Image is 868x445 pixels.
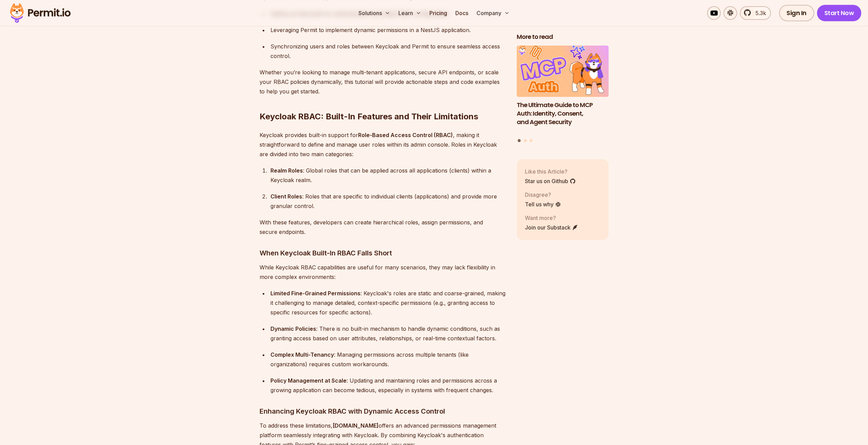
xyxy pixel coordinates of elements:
div: : Keycloak's roles are static and coarse-grained, making it challenging to manage detailed, conte... [270,288,506,317]
h2: More to read [517,33,609,41]
p: Keycloak provides built-in support for , making it straightforward to define and manage user role... [260,130,506,159]
h3: Enhancing Keycloak RBAC with Dynamic Access Control [260,406,506,417]
strong: Client Roles [270,193,302,200]
div: : Roles that are specific to individual clients (applications) and provide more granular control. [270,192,506,211]
h3: The Ultimate Guide to MCP Auth: Identity, Consent, and Agent Security [517,101,609,126]
button: Learn [396,6,424,20]
span: 5.3k [751,9,766,17]
a: Docs [453,6,471,20]
a: Pricing [427,6,450,20]
div: : Updating and maintaining roles and permissions across a growing application can become tedious,... [270,376,506,395]
a: Join our Substack [525,223,578,232]
strong: Limited Fine-Grained Permissions [270,290,361,297]
img: Permit logo [7,1,74,25]
strong: Policy Management at Scale [270,377,347,384]
button: Go to slide 2 [524,139,527,142]
button: Company [474,6,512,20]
a: Star us on Github [525,177,576,185]
p: Disagree? [525,191,561,199]
div: : There is no built-in mechanism to handle dynamic conditions, such as granting access based on u... [270,324,506,343]
h3: When Keycloak Built-In RBAC Falls Short [260,248,506,258]
div: : Global roles that can be applied across all applications (clients) within a Keycloak realm. [270,166,506,185]
p: With these features, developers can create hierarchical roles, assign permissions, and secure end... [260,218,506,237]
button: Go to slide 3 [530,139,532,142]
p: Whether you’re looking to manage multi-tenant applications, secure API endpoints, or scale your R... [260,68,506,96]
div: Posts [517,45,609,143]
strong: Role-Based Access Control (RBAC) [358,132,453,138]
a: The Ultimate Guide to MCP Auth: Identity, Consent, and Agent SecurityThe Ultimate Guide to MCP Au... [517,45,609,135]
strong: Complex Multi-Tenancy [270,351,334,358]
a: Sign In [779,5,814,21]
strong: [DOMAIN_NAME] [333,422,379,429]
h2: Keycloak RBAC: Built-In Features and Their Limitations [260,84,506,122]
div: : Managing permissions across multiple tenants (like organizations) requires custom workarounds. [270,350,506,369]
p: Want more? [525,214,578,222]
div: Leveraging Permit to implement dynamic permissions in a NestJS application. [270,25,506,35]
div: Synchronizing users and roles between Keycloak and Permit to ensure seamless access control. [270,42,506,61]
img: The Ultimate Guide to MCP Auth: Identity, Consent, and Agent Security [517,45,609,97]
p: While Keycloak RBAC capabilities are useful for many scenarios, they may lack flexibility in more... [260,263,506,282]
a: Tell us why [525,200,561,208]
a: Start Now [817,5,862,21]
strong: Realm Roles [270,167,303,174]
strong: Dynamic Policies [270,325,316,332]
button: Go to slide 1 [518,139,521,142]
p: Like this Article? [525,167,576,176]
li: 1 of 3 [517,45,609,135]
button: Solutions [356,6,393,20]
a: 5.3k [740,6,771,20]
